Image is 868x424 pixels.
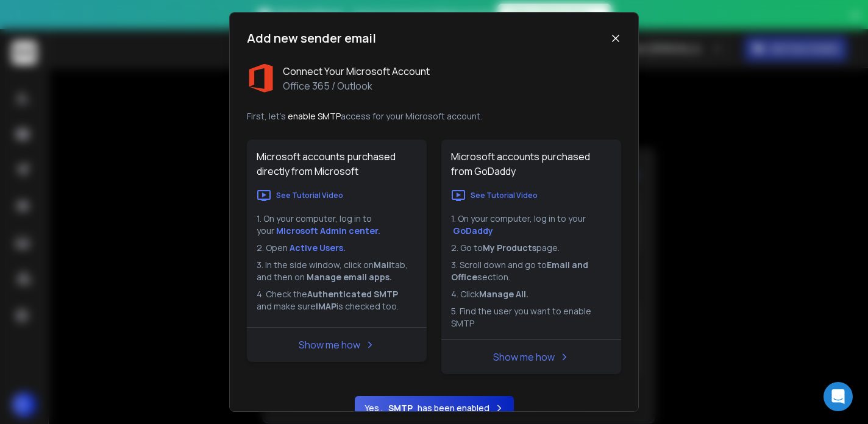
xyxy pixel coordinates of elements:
[257,259,417,283] li: 3. In the side window, click on tab, and then on
[257,288,417,313] li: 4. Check the and make sure is checked too.
[283,64,430,79] h1: Connect Your Microsoft Account
[451,288,611,300] li: 4. Click
[257,213,417,237] li: 1. On your computer, log in to your
[288,110,341,122] span: enable SMTP
[307,288,398,300] b: Authenticated SMTP
[307,271,392,283] b: Manage email apps.
[247,140,427,188] h1: Microsoft accounts purchased directly from Microsoft
[479,288,528,300] b: Manage All.
[374,259,391,270] b: Mail
[257,242,417,254] li: 2. Open
[441,140,621,188] h1: Microsoft accounts purchased from GoDaddy
[451,259,590,283] b: Email and Office
[388,402,413,414] b: SMTP
[283,79,430,93] p: Office 365 / Outlook
[453,225,493,236] a: GoDaddy
[247,30,376,47] h1: Add new sender email
[471,191,538,200] p: See Tutorial Video
[355,396,514,420] button: Yes ,SMTPhas been enabled
[483,242,536,253] b: My Products
[276,191,343,200] p: See Tutorial Video
[451,213,611,237] li: 1. On your computer, log in to your
[451,259,611,283] li: 3. Scroll down and go to section.
[247,110,621,122] p: First, let's access for your Microsoft account.
[451,242,611,254] li: 2. Go to page.
[276,225,380,236] a: Microsoft Admin center.
[824,382,853,411] div: Open Intercom Messenger
[451,305,611,330] li: 5. Find the user you want to enable SMTP
[290,242,346,253] a: Active Users.
[316,300,336,312] b: IMAP
[493,350,555,364] a: Show me how
[299,338,360,352] a: Show me how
